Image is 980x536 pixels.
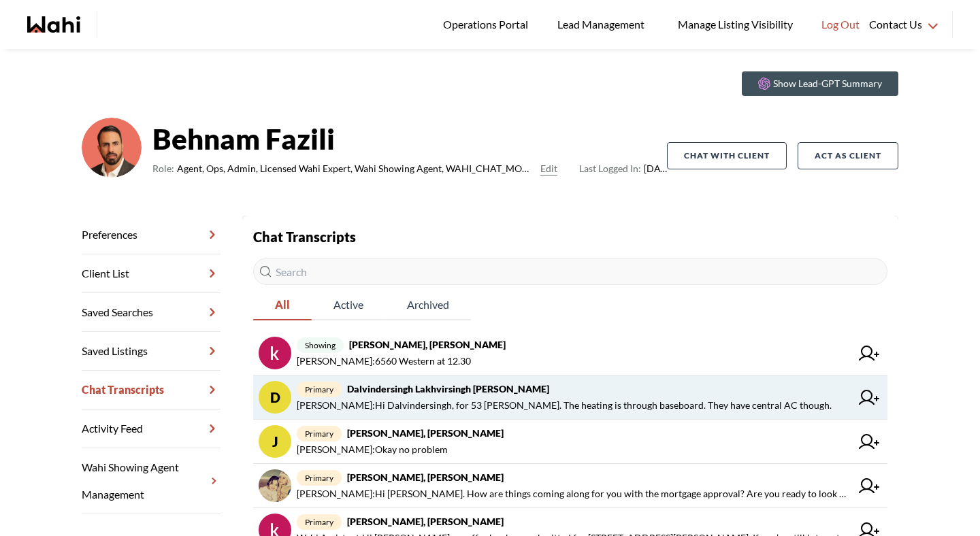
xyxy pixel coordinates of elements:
span: Log Out [821,16,860,33]
a: Preferences [82,216,220,254]
span: Manage Listing Visibility [674,16,797,33]
span: showing [297,337,344,353]
span: Archived [385,290,471,319]
p: Show Lead-GPT Summary [773,77,882,90]
span: Role: [152,161,174,177]
button: Edit [540,161,557,177]
img: chat avatar [259,469,291,502]
button: Active [312,290,385,320]
a: Wahi homepage [27,16,80,33]
strong: Behnam Fazili [152,118,667,159]
span: [PERSON_NAME] : Hi Dalvindersingh, for 53 [PERSON_NAME]. The heating is through baseboard. They h... [297,397,832,414]
a: Client List [82,254,220,293]
span: primary [297,382,342,397]
span: [PERSON_NAME] : Hi [PERSON_NAME]. How are things coming along for you with the mortgage approval?... [297,486,851,502]
button: Act as Client [798,142,898,169]
strong: Chat Transcripts [253,229,356,245]
span: Lead Management [557,16,649,33]
a: Jprimary[PERSON_NAME], [PERSON_NAME][PERSON_NAME]:Okay no problem [253,420,887,464]
img: cf9ae410c976398e.png [82,118,142,178]
a: Activity Feed [82,409,220,448]
a: Saved Searches [82,293,220,332]
span: Operations Portal [443,16,533,33]
span: All [253,290,312,319]
strong: [PERSON_NAME], [PERSON_NAME] [347,471,504,483]
a: DprimaryDalvindersingh Lakhvirsingh [PERSON_NAME][PERSON_NAME]:Hi Dalvindersingh, for 53 [PERSON_... [253,375,887,420]
a: showing[PERSON_NAME], [PERSON_NAME][PERSON_NAME]:6560 Western at 12.30 [253,331,887,375]
strong: [PERSON_NAME], [PERSON_NAME] [347,516,504,527]
a: Wahi Showing Agent Management [82,448,220,514]
button: Chat with client [667,142,787,169]
button: All [253,290,312,320]
a: Chat Transcripts [82,371,220,409]
button: Archived [385,290,471,320]
span: primary [297,514,342,530]
div: J [259,425,291,458]
a: primary[PERSON_NAME], [PERSON_NAME][PERSON_NAME]:Hi [PERSON_NAME]. How are things coming along fo... [253,464,887,508]
span: Active [312,290,385,319]
input: Search [253,258,887,285]
strong: [PERSON_NAME], [PERSON_NAME] [347,427,504,439]
button: Show Lead-GPT Summary [742,71,898,96]
span: Last Logged In: [579,163,641,174]
strong: [PERSON_NAME], [PERSON_NAME] [349,339,506,350]
div: D [259,381,291,414]
img: chat avatar [259,337,291,369]
span: Agent, Ops, Admin, Licensed Wahi Expert, Wahi Showing Agent, WAHI_CHAT_MODERATOR [177,161,535,177]
span: primary [297,426,342,441]
span: [PERSON_NAME] : Okay no problem [297,441,448,458]
span: [PERSON_NAME] : 6560 Western at 12.30 [297,353,471,369]
span: primary [297,470,342,486]
strong: Dalvindersingh Lakhvirsingh [PERSON_NAME] [347,383,549,395]
a: Saved Listings [82,332,220,371]
span: [DATE] [579,161,667,177]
